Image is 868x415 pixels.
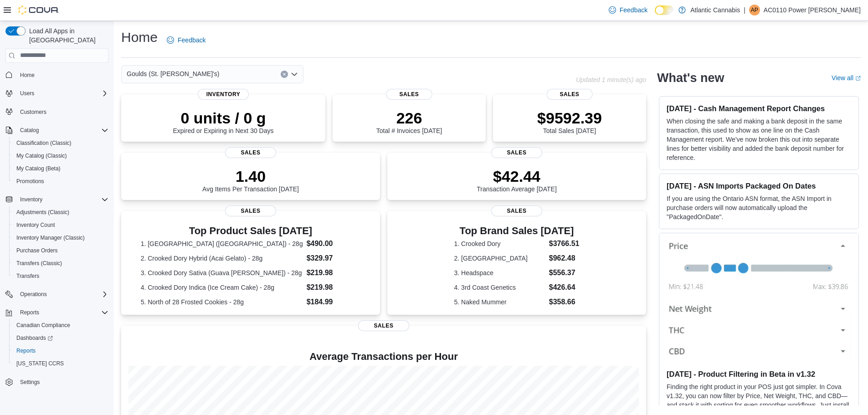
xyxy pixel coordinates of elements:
[16,125,108,136] span: Catalog
[576,76,646,83] p: Updated 1 minute(s) ago
[667,104,851,113] h3: [DATE] - Cash Management Report Changes
[667,117,851,162] p: When closing the safe and making a bank deposit in the same transaction, this used to show as one...
[13,163,108,174] span: My Catalog (Beta)
[178,36,205,45] span: Feedback
[173,109,274,127] p: 0 units / 0 g
[20,196,42,203] span: Inventory
[454,283,545,292] dt: 4. 3rd Coast Genetics
[13,176,108,187] span: Promotions
[20,90,34,97] span: Users
[307,297,361,307] dd: $184.99
[16,307,43,318] button: Reports
[20,127,39,134] span: Catalog
[13,232,88,243] a: Inventory Manager (Classic)
[20,309,39,316] span: Reports
[13,138,75,149] a: Classification (Classic)
[855,76,861,81] svg: External link
[141,225,361,236] h3: Top Product Sales [DATE]
[537,109,602,127] p: $9592.39
[16,70,38,81] a: Home
[2,87,112,100] button: Users
[16,152,67,159] span: My Catalog (Classic)
[13,320,108,331] span: Canadian Compliance
[9,357,112,370] button: [US_STATE] CCRS
[141,283,303,292] dt: 4. Crooked Dory Indica (Ice Cream Cake) - 28g
[20,379,40,386] span: Settings
[13,358,108,369] span: Washington CCRS
[667,369,851,379] h3: [DATE] - Product Filtering in Beta in v1.32
[18,5,59,15] img: Cova
[2,288,112,301] button: Operations
[605,1,651,19] a: Feedback
[454,239,545,248] dt: 1. Crooked Dory
[9,257,112,270] button: Transfers (Classic)
[307,238,361,249] dd: $490.00
[20,108,46,116] span: Customers
[9,137,112,149] button: Classification (Classic)
[549,238,580,249] dd: $3766.51
[477,167,557,185] p: $42.44
[549,282,580,293] dd: $426.64
[749,5,760,15] div: AC0110 Power Mike
[13,333,108,343] span: Dashboards
[13,271,108,282] span: Transfers
[141,254,303,263] dt: 2. Crooked Dory Hybrid (Acai Gelato) - 28g
[13,138,108,149] span: Classification (Classic)
[13,220,59,231] a: Inventory Count
[358,320,409,331] span: Sales
[16,69,108,81] span: Home
[16,209,69,216] span: Adjustments (Classic)
[549,267,580,278] dd: $556.37
[655,5,674,15] input: Dark Mode
[16,178,44,185] span: Promotions
[13,333,56,343] a: Dashboards
[281,71,288,78] button: Clear input
[16,106,108,118] span: Customers
[16,221,55,229] span: Inventory Count
[20,72,35,79] span: Home
[16,194,108,205] span: Inventory
[454,225,580,236] h3: Top Brand Sales [DATE]
[2,105,112,118] button: Customers
[2,68,112,82] button: Home
[2,124,112,137] button: Catalog
[307,282,361,293] dd: $219.98
[9,219,112,231] button: Inventory Count
[141,297,303,307] dt: 5. North of 28 Frosted Cookies - 28g
[9,175,112,188] button: Promotions
[549,253,580,264] dd: $962.48
[16,289,108,300] span: Operations
[16,194,46,205] button: Inventory
[751,5,758,15] span: AP
[832,74,861,82] a: View allExternal link
[491,205,542,216] span: Sales
[2,193,112,206] button: Inventory
[9,231,112,244] button: Inventory Manager (Classic)
[16,347,36,354] span: Reports
[16,307,108,318] span: Reports
[13,176,48,187] a: Promotions
[667,181,851,190] h3: [DATE] - ASN Imports Packaged On Dates
[537,109,602,134] div: Total Sales [DATE]
[16,125,42,136] button: Catalog
[225,147,276,158] span: Sales
[16,234,85,241] span: Inventory Manager (Classic)
[141,239,303,248] dt: 1. [GEOGRAPHIC_DATA] ([GEOGRAPHIC_DATA]) - 28g
[744,5,745,15] p: |
[2,375,112,389] button: Settings
[764,5,861,15] p: AC0110 Power [PERSON_NAME]
[16,322,70,329] span: Canadian Compliance
[13,258,66,269] a: Transfers (Classic)
[26,26,108,45] span: Load All Apps in [GEOGRAPHIC_DATA]
[454,268,545,277] dt: 3. Headspace
[16,88,38,99] button: Users
[16,107,50,118] a: Customers
[376,109,442,127] p: 226
[9,332,112,344] a: Dashboards
[9,270,112,282] button: Transfers
[477,167,557,193] div: Transaction Average [DATE]
[13,358,67,369] a: [US_STATE] CCRS
[202,167,299,193] div: Avg Items Per Transaction [DATE]
[386,89,432,100] span: Sales
[163,31,209,49] a: Feedback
